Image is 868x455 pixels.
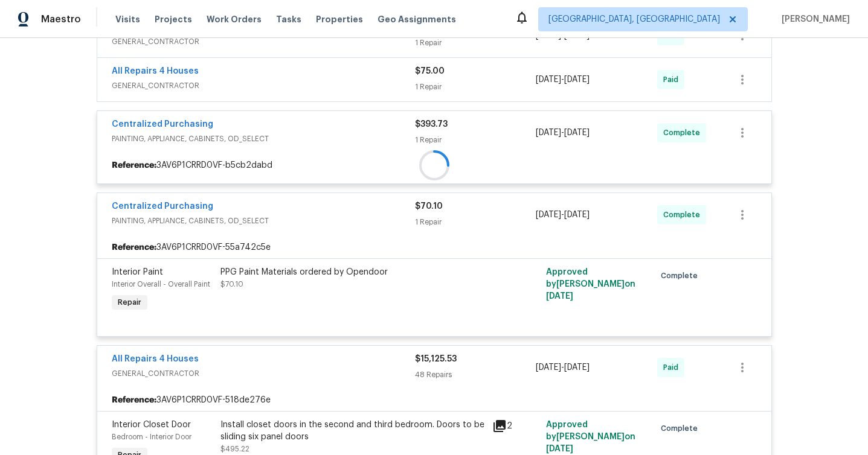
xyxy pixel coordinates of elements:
[112,394,156,406] b: Reference:
[378,13,456,25] span: Geo Assignments
[220,445,249,453] span: $495.22
[115,13,140,25] span: Visits
[220,266,485,278] div: PPG Paint Materials ordered by Opendoor
[112,421,191,429] span: Interior Closet Door
[546,292,573,301] span: [DATE]
[546,421,635,453] span: Approved by [PERSON_NAME] on
[564,75,590,84] span: [DATE]
[112,367,415,380] span: GENERAL_CONTRACTOR
[663,361,683,374] span: Paid
[546,445,573,453] span: [DATE]
[564,211,590,219] span: [DATE]
[112,215,415,227] span: PAINTING, APPLIANCE, CABINETS, OD_SELECT
[112,241,156,253] b: Reference:
[112,268,163,276] span: Interior Paint
[661,422,702,434] span: Complete
[663,127,705,139] span: Complete
[415,120,448,129] span: $393.73
[536,74,590,86] span: -
[112,433,191,441] span: Bedroom - Interior Door
[663,74,683,86] span: Paid
[113,296,146,308] span: Repair
[112,120,213,129] a: Centralized Purchasing
[415,81,536,93] div: 1 Repair
[536,361,590,374] span: -
[536,363,561,372] span: [DATE]
[220,281,243,288] span: $70.10
[536,209,590,221] span: -
[564,363,590,372] span: [DATE]
[548,13,720,25] span: [GEOGRAPHIC_DATA], [GEOGRAPHIC_DATA]
[536,127,590,139] span: -
[663,209,705,221] span: Complete
[112,36,415,48] span: GENERAL_CONTRACTOR
[112,133,415,145] span: PAINTING, APPLIANCE, CABINETS, OD_SELECT
[415,355,457,363] span: $15,125.53
[316,13,363,25] span: Properties
[564,129,590,137] span: [DATE]
[112,80,415,92] span: GENERAL_CONTRACTOR
[492,419,539,433] div: 2
[276,15,301,24] span: Tasks
[536,129,561,137] span: [DATE]
[777,13,850,25] span: [PERSON_NAME]
[415,67,445,75] span: $75.00
[97,389,771,411] div: 3AV6P1CRRD0VF-518de276e
[536,211,561,219] span: [DATE]
[415,369,536,381] div: 48 Repairs
[546,268,635,301] span: Approved by [PERSON_NAME] on
[97,237,771,258] div: 3AV6P1CRRD0VF-55a742c5e
[415,37,536,49] div: 1 Repair
[415,202,443,211] span: $70.10
[220,419,485,443] div: Install closet doors in the second and third bedroom. Doors to be sliding six panel doors
[536,75,561,84] span: [DATE]
[155,13,192,25] span: Projects
[661,270,702,282] span: Complete
[415,216,536,228] div: 1 Repair
[41,13,81,25] span: Maestro
[112,281,210,288] span: Interior Overall - Overall Paint
[207,13,262,25] span: Work Orders
[415,134,536,146] div: 1 Repair
[112,202,213,211] a: Centralized Purchasing
[112,67,199,75] a: All Repairs 4 Houses
[112,355,199,363] a: All Repairs 4 Houses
